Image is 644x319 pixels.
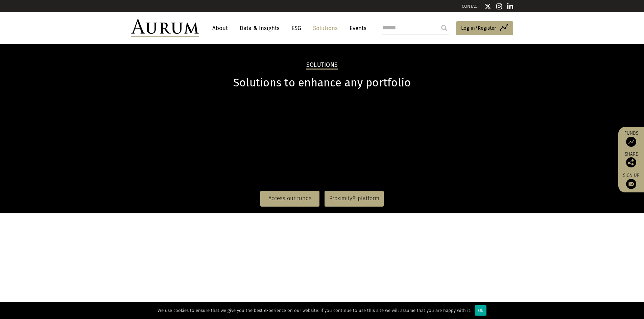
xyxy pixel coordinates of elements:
[346,22,366,34] a: Events
[456,21,513,35] a: Log in/Register
[462,4,479,9] a: CONTACT
[475,305,486,316] div: Ok
[236,22,283,34] a: Data & Insights
[626,137,636,147] img: Access Funds
[131,76,513,89] h1: Solutions to enhance any portfolio
[209,22,231,34] a: About
[288,22,305,34] a: ESG
[437,21,451,35] input: Submit
[507,3,513,10] img: Linkedin icon
[131,19,199,37] img: Aurum
[626,157,636,167] img: Share this post
[622,130,641,147] a: Funds
[310,22,341,34] a: Solutions
[622,172,641,189] a: Sign up
[260,191,319,206] a: Access our funds
[622,152,641,167] div: Share
[325,191,384,206] a: Proximity® platform
[306,61,338,70] h2: Solutions
[626,179,636,189] img: Sign up to our newsletter
[461,24,496,32] span: Log in/Register
[496,3,502,10] img: Instagram icon
[484,3,491,10] img: Twitter icon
